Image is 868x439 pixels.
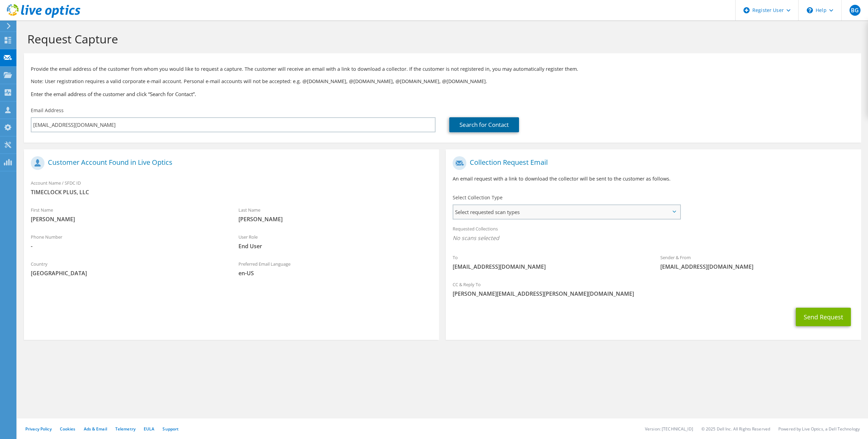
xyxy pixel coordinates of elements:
div: First Name [24,203,232,226]
div: Requested Collections [446,222,861,247]
h1: Customer Account Found in Live Optics [31,156,429,170]
p: An email request with a link to download the collector will be sent to the customer as follows. [453,175,854,183]
label: Select Collection Type [453,194,503,201]
h1: Request Capture [27,32,854,46]
span: [PERSON_NAME][EMAIL_ADDRESS][PERSON_NAME][DOMAIN_NAME] [453,290,854,297]
a: Search for Contact [449,117,519,132]
h1: Collection Request Email [453,156,851,170]
a: Cookies [60,426,76,432]
p: Provide the email address of the customer from whom you would like to request a capture. The cust... [31,65,854,73]
div: CC & Reply To [446,277,861,301]
span: [PERSON_NAME] [31,215,225,223]
a: Ads & Email [84,426,107,432]
a: Support [163,426,179,432]
span: [EMAIL_ADDRESS][DOMAIN_NAME] [453,263,647,270]
li: © 2025 Dell Inc. All Rights Reserved [701,426,770,432]
li: Powered by Live Optics, a Dell Technology [778,426,860,432]
a: Privacy Policy [25,426,52,432]
a: EULA [144,426,154,432]
span: BG [850,5,860,16]
li: Version: [TECHNICAL_ID] [645,426,693,432]
span: [EMAIL_ADDRESS][DOMAIN_NAME] [660,263,854,270]
p: Note: User registration requires a valid corporate e-mail account. Personal e-mail accounts will ... [31,78,854,85]
svg: \n [807,7,813,13]
div: User Role [232,230,439,253]
div: Sender & From [653,250,861,274]
span: No scans selected [453,234,854,242]
span: End User [238,242,432,250]
div: Account Name / SFDC ID [24,176,439,199]
span: Select requested scan types [453,205,679,219]
span: [GEOGRAPHIC_DATA] [31,269,225,277]
div: To [446,250,653,274]
span: TIMECLOCK PLUS, LLC [31,188,432,196]
div: Country [24,257,232,280]
h3: Enter the email address of the customer and click “Search for Contact”. [31,90,854,98]
button: Send Request [796,308,851,326]
span: - [31,242,225,250]
label: Email Address [31,107,64,114]
span: [PERSON_NAME] [238,215,432,223]
div: Preferred Email Language [232,257,439,280]
span: en-US [238,269,432,277]
a: Telemetry [115,426,135,432]
div: Phone Number [24,230,232,253]
div: Last Name [232,203,439,226]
